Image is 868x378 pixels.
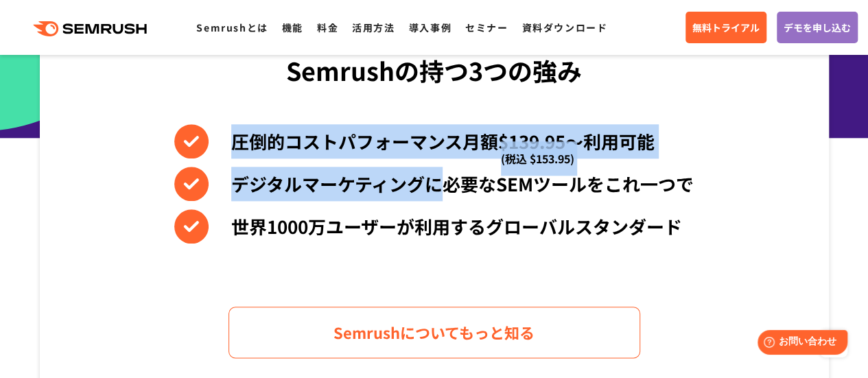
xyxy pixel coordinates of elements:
a: 機能 [282,21,303,34]
a: Semrushについてもっと知る [228,307,640,358]
li: 世界1000万ユーザーが利用するグローバルスタンダード [174,209,694,244]
span: 無料トライアル [692,20,760,35]
a: 無料トライアル [685,12,766,43]
a: 導入事例 [409,21,451,34]
li: 圧倒的コストパフォーマンス月額$139.95〜利用可能 [174,124,694,158]
a: 料金 [317,21,338,34]
li: デジタルマーケティングに必要なSEMツールをこれ一つで [174,167,694,201]
a: デモを申し込む [777,12,858,43]
div: Semrushの持つ3つの強み [286,45,582,95]
a: Semrushとは [196,21,268,34]
span: Semrushについてもっと知る [333,320,535,344]
span: (税込 $153.95) [501,141,574,176]
a: セミナー [465,21,508,34]
a: 活用方法 [352,21,395,34]
span: デモを申し込む [784,20,851,35]
iframe: Help widget launcher [746,324,853,363]
a: 資料ダウンロード [521,21,607,34]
